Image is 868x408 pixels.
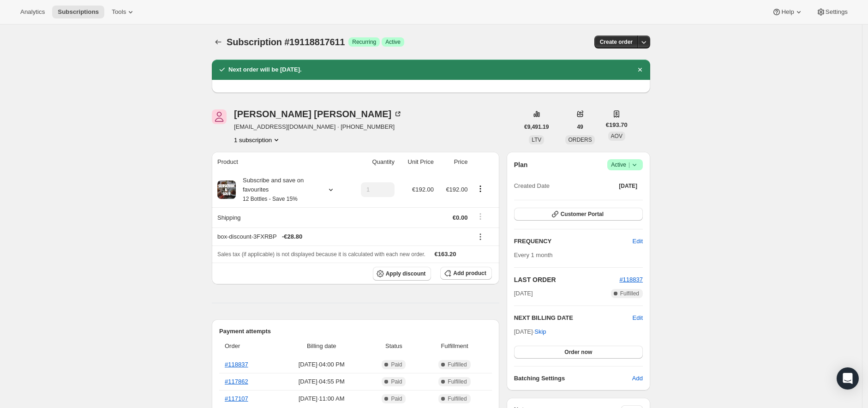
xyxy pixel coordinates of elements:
[519,120,554,133] button: €9,491.19
[514,181,550,191] span: Created Date
[217,251,425,258] span: Sales tax (if applicable) is not displayed because it is calculated with each new order.
[627,234,648,249] button: Edit
[811,6,853,18] button: Settings
[611,160,639,169] span: Active
[446,186,467,193] span: €192.00
[278,394,365,403] span: [DATE] · 11:00 AM
[524,123,549,131] span: €9,491.19
[634,63,647,76] button: Dismiss notification
[606,120,628,130] span: €193.70
[514,160,528,169] h2: Plan
[611,133,623,139] span: AOV
[534,327,546,336] span: Skip
[386,270,426,277] span: Apply discount
[826,8,848,16] span: Settings
[453,270,486,277] span: Add product
[212,152,348,172] th: Product
[837,367,859,390] div: Open Intercom Messenger
[627,371,648,386] button: Add
[629,161,630,168] span: |
[228,65,302,74] h2: Next order will be [DATE].
[225,378,248,385] a: #117862
[577,123,583,131] span: 49
[371,342,418,351] span: Status
[613,180,643,192] button: [DATE]
[620,290,639,297] span: Fulfilled
[473,211,488,222] button: Shipping actions
[278,377,365,386] span: [DATE] · 04:55 PM
[633,313,643,323] button: Edit
[619,276,643,283] a: #118837
[212,207,348,228] th: Shipping
[600,38,633,46] span: Create order
[435,251,456,258] span: €163.20
[568,137,592,143] span: ORDERS
[514,208,643,221] button: Customer Portal
[217,180,236,199] img: product img
[373,267,431,281] button: Apply discount
[219,327,492,336] h2: Payment attempts
[514,374,632,383] h6: Batching Settings
[212,36,225,48] button: Subscriptions
[594,36,638,48] button: Create order
[440,267,491,280] button: Add product
[766,6,808,18] button: Help
[243,196,298,202] small: 12 Bottles - Save 15%
[514,252,553,258] span: Every 1 month
[217,232,467,241] div: box-discount-3FXRBP
[352,38,376,46] span: Recurring
[633,237,643,246] span: Edit
[234,135,281,144] button: Product actions
[397,152,437,172] th: Unit Price
[514,237,633,246] h2: FREQUENCY
[448,361,467,368] span: Fulfilled
[529,324,551,339] button: Skip
[234,109,402,119] div: [PERSON_NAME] [PERSON_NAME]
[236,176,319,204] div: Subscribe and save on favourites
[225,395,248,402] a: #117107
[391,378,402,385] span: Paid
[212,109,227,124] span: martin o'malley
[437,152,470,172] th: Price
[514,275,620,284] h2: LAST ORDER
[619,275,643,284] button: #118837
[448,378,467,385] span: Fulfilled
[219,336,275,356] th: Order
[514,346,643,359] button: Order now
[781,8,794,16] span: Help
[571,120,588,133] button: 49
[385,38,401,46] span: Active
[278,360,365,369] span: [DATE] · 04:00 PM
[448,395,467,402] span: Fulfilled
[619,182,637,190] span: [DATE]
[514,289,533,298] span: [DATE]
[112,8,126,16] span: Tools
[412,186,434,193] span: €192.00
[391,361,402,368] span: Paid
[561,210,604,218] span: Customer Portal
[391,395,402,402] span: Paid
[225,361,248,368] a: #118837
[423,342,486,351] span: Fulfillment
[453,214,468,221] span: €0.00
[106,6,141,18] button: Tools
[227,37,345,47] span: Subscription #19118817611
[15,6,50,18] button: Analytics
[20,8,45,16] span: Analytics
[473,184,488,194] button: Product actions
[514,328,546,335] span: [DATE] ·
[282,232,302,241] span: - €28.80
[632,374,643,383] span: Add
[234,122,402,132] span: [EMAIL_ADDRESS][DOMAIN_NAME] · [PHONE_NUMBER]
[564,348,592,356] span: Order now
[514,313,633,323] h2: NEXT BILLING DATE
[278,342,365,351] span: Billing date
[58,8,99,16] span: Subscriptions
[52,6,104,18] button: Subscriptions
[532,137,541,143] span: LTV
[348,152,397,172] th: Quantity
